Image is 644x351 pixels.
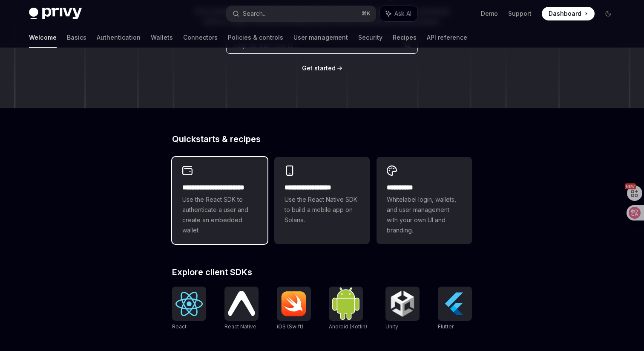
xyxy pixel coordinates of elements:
span: ⌘ K [362,10,371,17]
a: iOS (Swift)iOS (Swift) [277,287,311,331]
span: Whitelabel login, wallets, and user management with your own UI and branding. [387,194,462,235]
span: React Native [224,323,256,330]
span: Ask AI [394,9,411,18]
span: Use the React Native SDK to build a mobile app on Solana. [285,194,359,225]
a: Security [358,27,382,48]
a: Policies & controls [228,27,283,48]
span: Unity [385,323,398,330]
a: Demo [481,9,498,18]
a: React NativeReact Native [224,287,259,331]
a: Basics [67,27,86,48]
a: Wallets [151,27,173,48]
a: API reference [427,27,467,48]
span: Explore client SDKs [172,268,252,276]
span: React [172,323,187,330]
img: Flutter [441,290,469,317]
a: ReactReact [172,287,206,331]
a: Dashboard [542,7,595,20]
a: FlutterFlutter [438,287,472,331]
span: Flutter [438,323,454,330]
img: Unity [389,290,416,317]
img: iOS (Swift) [280,291,308,316]
a: Get started [302,64,336,73]
a: **** *****Whitelabel login, wallets, and user management with your own UI and branding. [377,157,472,244]
a: Recipes [393,27,417,48]
a: Support [508,9,532,18]
img: dark logo [29,8,82,20]
button: Toggle dark mode [601,7,615,20]
span: iOS (Swift) [277,323,303,330]
button: Search...⌘K [227,6,376,21]
a: User management [293,27,348,48]
a: UnityUnity [385,287,420,331]
span: Use the React SDK to authenticate a user and create an embedded wallet. [182,194,257,235]
span: Quickstarts & recipes [172,135,261,143]
a: Android (Kotlin)Android (Kotlin) [329,287,367,331]
span: Dashboard [549,9,581,18]
a: Connectors [183,27,218,48]
img: React Native [228,291,255,316]
button: Ask AI [380,6,417,21]
img: React [175,292,203,316]
a: **** **** **** ***Use the React Native SDK to build a mobile app on Solana. [274,157,370,244]
a: Authentication [97,27,141,48]
span: Android (Kotlin) [329,323,367,330]
div: Search... [243,9,267,19]
a: Welcome [29,27,57,48]
img: Android (Kotlin) [332,287,359,319]
span: Get started [302,64,336,72]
